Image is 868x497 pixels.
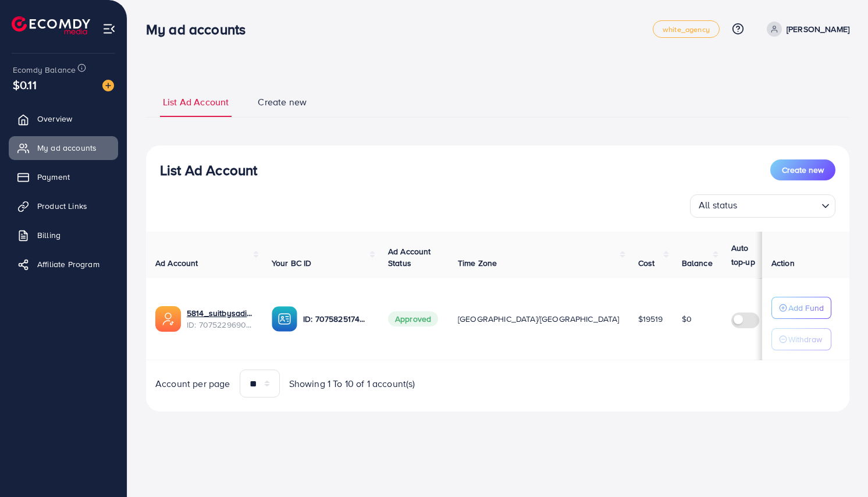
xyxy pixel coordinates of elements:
[788,332,822,346] p: Withdraw
[258,95,307,109] span: Create new
[9,165,118,189] a: Payment
[37,142,97,154] span: My ad accounts
[102,80,114,91] img: image
[388,246,431,269] span: Ad Account Status
[37,113,72,125] span: Overview
[37,171,70,183] span: Payment
[272,257,312,269] span: Your BC ID
[696,196,740,215] span: All status
[9,253,118,276] a: Affiliate Program
[731,241,765,269] p: Auto top-up
[37,229,61,241] span: Billing
[9,136,118,159] a: My ad accounts
[762,22,849,37] a: [PERSON_NAME]
[741,197,817,215] input: Search for option
[303,312,369,326] p: ID: 7075825174037151745
[163,95,229,109] span: List Ad Account
[272,306,297,332] img: ic-ba-acc.ded83a64.svg
[771,257,795,269] span: Action
[771,297,831,319] button: Add Fund
[187,319,253,331] span: ID: 7075229690067222530
[788,301,824,315] p: Add Fund
[187,307,253,319] a: 5814_suitbysadia_Karachi
[638,313,663,325] span: $19519
[37,258,99,270] span: Affiliate Program
[458,257,497,269] span: Time Zone
[682,257,713,269] span: Balance
[155,377,230,390] span: Account per page
[682,313,692,325] span: $0
[638,257,655,269] span: Cost
[690,194,835,218] div: Search for option
[37,200,87,212] span: Product Links
[9,107,118,130] a: Overview
[13,64,76,76] span: Ecomdy Balance
[155,306,181,332] img: ic-ads-acc.e4c84228.svg
[102,22,116,35] img: menu
[187,307,253,331] div: <span class='underline'>5814_suitbysadia_Karachi</span></br>7075229690067222530
[9,223,118,247] a: Billing
[458,313,620,325] span: [GEOGRAPHIC_DATA]/[GEOGRAPHIC_DATA]
[160,162,257,179] h3: List Ad Account
[146,21,255,38] h3: My ad accounts
[9,194,118,218] a: Product Links
[770,159,835,180] button: Create new
[771,328,831,350] button: Withdraw
[289,377,415,390] span: Showing 1 To 10 of 1 account(s)
[155,257,198,269] span: Ad Account
[819,445,859,488] iframe: Chat
[663,26,710,33] span: white_agency
[787,22,849,36] p: [PERSON_NAME]
[13,76,37,93] span: $0.11
[782,164,824,176] span: Create new
[653,20,720,38] a: white_agency
[388,311,438,326] span: Approved
[12,16,90,34] img: logo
